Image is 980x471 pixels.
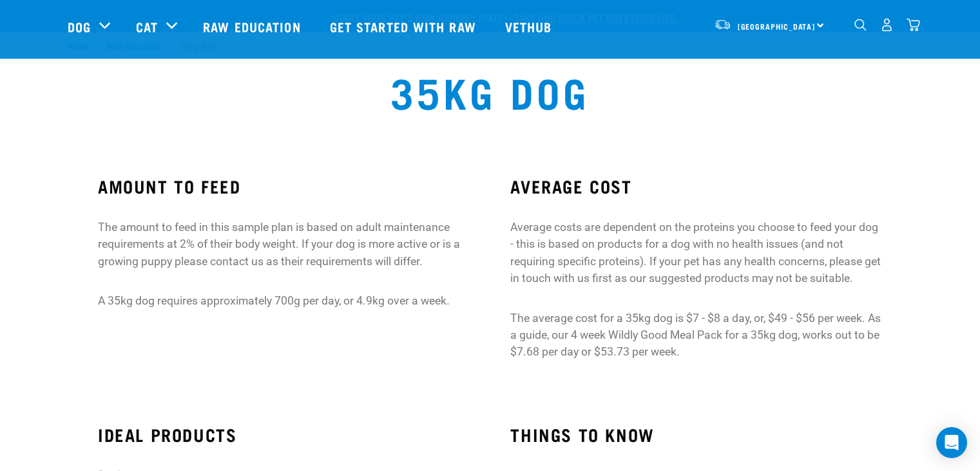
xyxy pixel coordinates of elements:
a: Raw Education [190,1,316,52]
p: The amount to feed in this sample plan is based on adult maintenance requirements at 2% of their ... [98,219,469,270]
p: A 35kg dog requires approximately 700g per day, or 4.9kg over a week. [98,292,469,309]
h3: AMOUNT TO FEED [98,176,469,196]
div: Open Intercom Messenger [936,427,967,458]
p: Average costs are dependent on the proteins you choose to feed your dog - this is based on produc... [510,219,881,287]
h1: 35kg Dog [390,68,589,114]
a: Vethub [492,1,568,52]
h3: IDEAL PRODUCTS [98,425,469,445]
p: The average cost for a 35kg dog is $7 - $8 a day, or, $49 - $56 per week. As a guide, our 4 week ... [510,310,881,361]
img: home-icon-1@2x.png [854,19,867,31]
a: Dog [68,17,91,36]
img: van-moving.png [714,19,731,30]
h3: AVERAGE COST [510,176,881,196]
img: home-icon@2x.png [907,18,920,32]
img: user.png [880,18,894,32]
a: Get started with Raw [317,1,492,52]
a: Cat [136,17,158,36]
span: [GEOGRAPHIC_DATA] [738,24,816,28]
h3: THINGS TO KNOW [510,425,881,445]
